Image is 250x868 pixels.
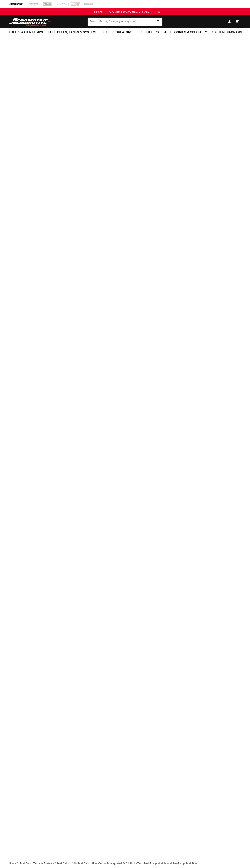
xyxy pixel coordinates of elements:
[19,861,57,865] li: Fuel Cells, Tanks & Systems
[212,30,242,34] span: System Diagrams
[103,30,132,34] span: Fuel Regulators
[72,861,90,865] a: 340 Fuel Cells
[9,861,16,865] a: Home
[162,28,210,37] summary: Accessories & Specialty
[9,30,43,34] span: Fuel & Water Pumps
[8,18,52,26] img: Aeromotive
[135,28,162,37] summary: Fuel Filters
[48,30,97,34] span: Fuel Cells, Tanks & Systems
[100,28,135,37] summary: Fuel Regulators
[164,30,207,34] span: Accessories & Specialty
[88,18,162,26] input: Search Part #, Category or Keyword
[210,28,245,37] summary: System Diagrams
[9,861,241,865] nav: breadcrumbs
[154,18,162,26] button: Search Part #, Category or Keyword
[90,10,160,13] span: FREE SHIPPING OVER $109.00 (EXCL. FUEL TANKS)
[46,28,100,37] summary: Fuel Cells, Tanks & Systems
[92,861,198,865] li: Fuel Cell with Integrated 340 LPH In-Tank Fuel Pump Module and Pre-Pump Fuel Filter
[57,861,71,865] li: Fuel Cells
[6,28,46,37] summary: Fuel & Water Pumps
[138,30,159,34] span: Fuel Filters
